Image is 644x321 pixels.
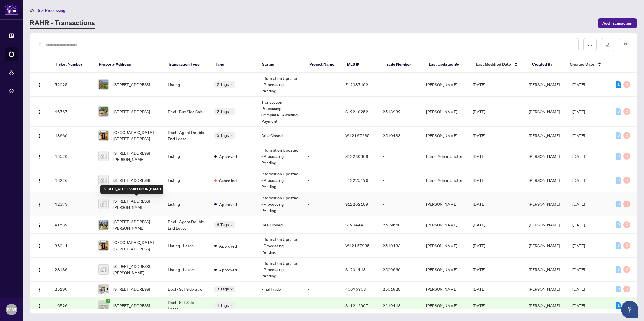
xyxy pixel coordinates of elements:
span: [DATE] [572,109,585,114]
button: Logo [35,301,44,310]
span: [DATE] [473,82,485,87]
span: S12044431 [345,267,368,272]
span: [PERSON_NAME] [529,222,560,227]
img: thumbnail-img [99,107,108,116]
td: Barrie Administrator [421,168,468,192]
td: [PERSON_NAME] [421,282,468,297]
span: 2 Tags [217,108,229,115]
img: Logo [37,223,42,228]
span: down [230,110,233,113]
td: Deal - Buy Side Sale [163,97,210,127]
button: Open asap [621,301,638,318]
span: 6 Tags [217,221,229,228]
span: Last Modified Date [476,61,511,67]
span: [STREET_ADDRESS][PERSON_NAME] [113,150,159,163]
span: Approved [219,153,237,160]
td: 2513232 [378,97,421,127]
div: 0 [623,153,630,160]
th: Project Name [305,56,342,73]
span: E12387402 [345,82,368,87]
td: [PERSON_NAME] [421,73,468,97]
td: Listing [163,168,210,192]
span: [GEOGRAPHIC_DATA][STREET_ADDRESS][GEOGRAPHIC_DATA] [113,129,159,142]
td: Information Updated - Processing Pending [257,234,303,258]
span: Add Transaction [602,19,632,28]
td: Information Updated - Processing Pending [257,73,303,97]
span: [DATE] [572,133,585,138]
span: [PERSON_NAME] [529,303,560,308]
td: - [303,282,341,297]
div: 0 [623,242,630,249]
th: Tags [210,56,258,73]
img: Logo [37,268,42,272]
span: 40675708 [345,286,366,292]
div: 1 [616,302,621,309]
img: Logo [37,154,42,159]
span: download [588,43,592,47]
td: - [303,144,341,168]
span: down [230,134,233,137]
td: 43226 [50,168,93,192]
td: 2510433 [378,127,421,144]
span: [DATE] [572,82,585,87]
img: Logo [37,304,42,308]
span: Cancelled [219,177,237,184]
span: Approved [219,243,237,249]
span: [DATE] [572,222,585,227]
div: 0 [616,266,621,273]
td: Transaction Processing Complete - Awaiting Payment [257,97,303,127]
td: [PERSON_NAME] [421,192,468,216]
img: thumbnail-img [99,175,108,185]
td: [PERSON_NAME] [421,297,468,314]
th: MLS # [342,56,380,73]
td: [PERSON_NAME] [421,216,468,234]
div: 0 [623,221,630,228]
span: [DATE] [473,286,485,292]
button: download [583,38,597,51]
span: [PERSON_NAME] [529,286,560,292]
td: - [378,168,421,192]
div: 0 [616,286,621,292]
div: 0 [616,221,621,228]
span: [PERSON_NAME] [529,201,560,207]
img: thumbnail-img [99,151,108,161]
td: - [378,192,421,216]
span: [STREET_ADDRESS][PERSON_NAME] [113,263,159,276]
td: [PERSON_NAME] [421,234,468,258]
img: Logo [37,244,42,248]
td: 2501928 [378,282,421,297]
th: Created By [528,56,565,73]
span: [PERSON_NAME] [529,82,560,87]
span: filter [624,43,628,47]
img: logo [5,4,18,15]
div: 0 [623,266,630,273]
span: 3 Tags [217,286,229,292]
span: [DATE] [572,178,585,183]
th: Transaction Type [163,56,210,73]
img: Logo [37,202,42,207]
span: [DATE] [572,267,585,272]
span: [PERSON_NAME] [529,133,560,138]
td: Listing [163,73,210,97]
span: [DATE] [473,201,485,207]
td: Deal Closed [257,216,303,234]
td: 43520 [50,144,93,168]
div: 0 [623,108,630,115]
span: 4 Tags [217,302,229,309]
span: [STREET_ADDRESS][PERSON_NAME] [113,218,159,231]
span: [PERSON_NAME] [529,178,560,183]
td: - [378,73,421,97]
span: [PERSON_NAME] [529,267,560,272]
button: Logo [35,241,44,250]
td: [PERSON_NAME] [421,127,468,144]
span: down [230,83,233,86]
div: 0 [616,132,621,139]
td: Information Updated - Processing Pending [257,258,303,282]
th: Status [258,56,305,73]
span: down [230,223,233,226]
button: Logo [35,175,44,185]
td: Listing - Lease [163,258,210,282]
a: RAHR - Transactions [30,18,95,29]
td: 2509660 [378,258,421,282]
td: - [303,97,341,127]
